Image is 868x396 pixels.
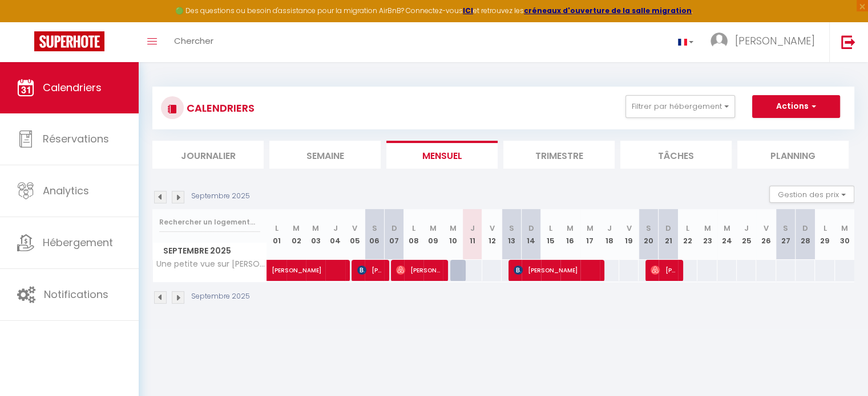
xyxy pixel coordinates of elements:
abbr: S [372,223,377,234]
abbr: M [449,223,456,234]
abbr: V [627,223,632,234]
span: Chercher [174,35,213,47]
th: 03 [306,209,325,260]
th: 24 [717,209,737,260]
th: 12 [482,209,502,260]
h3: CALENDRIERS [184,95,255,121]
img: logout [841,35,855,49]
abbr: L [275,223,278,234]
th: 07 [384,209,403,260]
th: 15 [541,209,560,260]
a: Chercher [165,22,222,62]
span: [PERSON_NAME] [651,259,676,281]
th: 08 [404,209,423,260]
abbr: L [412,223,415,234]
th: 21 [659,209,678,260]
th: 29 [815,209,834,260]
abbr: J [744,223,749,234]
th: 02 [286,209,306,260]
button: Ouvrir le widget de chat LiveChat [9,5,43,39]
th: 30 [835,209,854,260]
th: 09 [423,209,443,260]
li: Journalier [152,141,264,169]
abbr: V [764,223,769,234]
button: Filtrer par hébergement [625,95,735,118]
abbr: M [587,223,594,234]
abbr: V [490,223,495,234]
span: [PERSON_NAME] [514,259,597,281]
li: Mensuel [386,141,498,169]
abbr: M [841,223,848,234]
span: Calendriers [43,80,102,95]
p: Septembre 2025 [191,191,250,202]
th: 28 [796,209,815,260]
li: Semaine [269,141,381,169]
iframe: Chat [819,345,859,387]
span: Notifications [44,287,108,301]
li: Planning [737,141,849,169]
abbr: D [665,223,671,234]
a: créneaux d'ouverture de la salle migration [524,6,692,15]
span: Septembre 2025 [153,243,267,259]
abbr: J [333,223,338,234]
abbr: D [528,223,534,234]
a: [PERSON_NAME] [267,260,286,281]
span: [PERSON_NAME] [735,34,815,48]
th: 18 [600,209,619,260]
abbr: L [823,223,826,234]
li: Trimestre [503,141,615,169]
abbr: J [607,223,612,234]
th: 06 [365,209,384,260]
abbr: M [567,223,574,234]
th: 01 [267,209,286,260]
abbr: V [352,223,357,234]
th: 19 [619,209,639,260]
th: 25 [737,209,756,260]
th: 22 [678,209,697,260]
span: Hébergement [43,235,113,250]
span: Réservations [43,132,109,146]
img: ... [710,32,728,50]
a: ... [PERSON_NAME] [702,22,829,62]
abbr: S [509,223,514,234]
th: 11 [463,209,482,260]
span: Analytics [43,183,89,198]
th: 27 [776,209,796,260]
th: 04 [325,209,345,260]
abbr: D [391,223,397,234]
span: [PERSON_NAME] [357,259,383,281]
abbr: L [549,223,552,234]
span: Une petite vue sur [PERSON_NAME] [155,260,269,268]
p: Septembre 2025 [191,291,250,302]
abbr: S [646,223,651,234]
abbr: M [430,223,437,234]
th: 26 [756,209,776,260]
th: 17 [580,209,600,260]
abbr: M [704,223,711,234]
th: 20 [639,209,658,260]
abbr: D [802,223,808,234]
span: [PERSON_NAME] [396,259,441,281]
input: Rechercher un logement... [159,212,260,232]
img: Super Booking [34,31,104,51]
th: 05 [345,209,365,260]
th: 14 [522,209,541,260]
a: ICI [463,6,473,15]
abbr: S [783,223,788,234]
abbr: M [724,223,730,234]
abbr: M [312,223,319,234]
button: Actions [752,95,840,118]
button: Gestion des prix [769,186,854,203]
th: 16 [560,209,580,260]
th: 13 [502,209,521,260]
span: [PERSON_NAME] [272,254,377,275]
th: 23 [697,209,717,260]
th: 10 [443,209,462,260]
abbr: M [293,223,300,234]
abbr: L [686,223,689,234]
li: Tâches [620,141,732,169]
abbr: J [470,223,475,234]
